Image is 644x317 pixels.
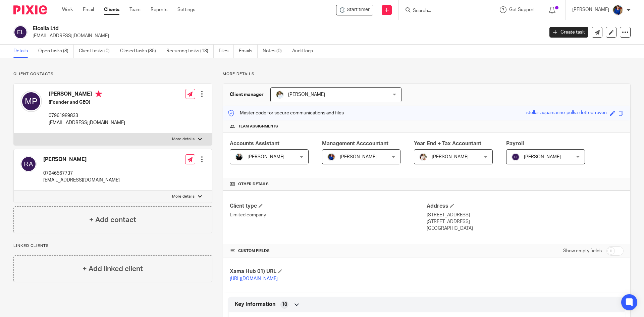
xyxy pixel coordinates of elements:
[412,8,473,14] input: Search
[427,212,624,218] p: [STREET_ADDRESS]
[327,153,335,161] img: Nicole.jpeg
[230,91,264,98] h3: Client manager
[276,91,284,99] img: sarah-royle.jpg
[49,112,125,119] p: 07961989833
[549,27,588,38] a: Create task
[151,6,167,13] a: Reports
[230,212,427,218] p: Limited company
[263,45,287,58] a: Notes (0)
[248,155,284,159] span: [PERSON_NAME]
[419,153,427,161] img: Kayleigh%20Henson.jpeg
[322,141,388,146] span: Management Acccountant
[230,268,427,275] h4: Xama Hub 01) URL
[235,153,243,161] img: nicky-partington.jpg
[572,6,609,13] p: [PERSON_NAME]
[120,45,161,58] a: Closed tasks (85)
[13,25,28,39] img: svg%3E
[13,5,47,14] img: Pixie
[43,177,120,183] p: [EMAIL_ADDRESS][DOMAIN_NAME]
[49,119,125,126] p: [EMAIL_ADDRESS][DOMAIN_NAME]
[238,181,269,187] span: Other details
[432,155,469,159] span: [PERSON_NAME]
[95,91,102,97] i: Primary
[228,110,344,116] p: Master code for secure communications and files
[89,215,136,225] h4: + Add contact
[38,45,74,58] a: Open tasks (8)
[235,301,275,308] span: Key Information
[49,91,125,99] h4: [PERSON_NAME]
[104,6,119,13] a: Clients
[83,264,143,274] h4: + Add linked client
[427,225,624,232] p: [GEOGRAPHIC_DATA]
[288,92,325,97] span: [PERSON_NAME]
[172,137,195,142] p: More details
[49,99,125,106] h5: (Founder and CEO)
[230,248,427,254] h4: CUSTOM FIELDS
[13,71,212,77] p: Client contacts
[20,156,37,172] img: svg%3E
[129,6,141,13] a: Team
[33,25,438,32] h2: Elcella Ltd
[282,301,287,308] span: 10
[172,194,195,199] p: More details
[347,6,370,13] span: Start timer
[563,248,602,254] label: Show empty fields
[336,5,373,15] div: Elcella Ltd
[427,203,624,210] h4: Address
[238,124,278,129] span: Team assignments
[62,6,73,13] a: Work
[414,141,481,146] span: Year End + Tax Accountant
[33,33,539,39] p: [EMAIL_ADDRESS][DOMAIN_NAME]
[230,203,427,210] h4: Client type
[524,155,561,159] span: [PERSON_NAME]
[177,6,195,13] a: Settings
[219,45,234,58] a: Files
[526,109,607,117] div: stellar-aquamarine-polka-dotted-raven
[83,6,94,13] a: Email
[239,45,258,58] a: Emails
[509,7,535,12] span: Get Support
[340,155,377,159] span: [PERSON_NAME]
[512,153,520,161] img: svg%3E
[223,71,631,77] p: More details
[43,170,120,177] p: 07946567737
[166,45,214,58] a: Recurring tasks (13)
[292,45,318,58] a: Audit logs
[506,141,524,146] span: Payroll
[13,243,212,249] p: Linked clients
[13,45,33,58] a: Details
[230,141,279,146] span: Accounts Assistant
[79,45,115,58] a: Client tasks (0)
[20,91,42,112] img: svg%3E
[230,276,278,281] a: [URL][DOMAIN_NAME]
[43,156,120,163] h4: [PERSON_NAME]
[427,218,624,225] p: [STREET_ADDRESS]
[612,5,623,15] img: Nicole.jpeg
